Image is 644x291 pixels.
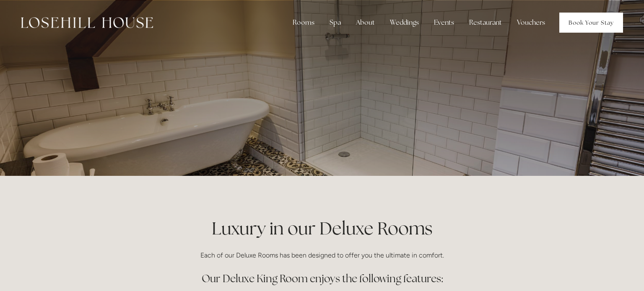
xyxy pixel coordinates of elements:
div: Spa [323,14,348,31]
div: Rooms [286,14,321,31]
a: Book Your Stay [559,13,623,33]
a: Vouchers [510,14,552,31]
p: Each of our Deluxe Rooms has been designed to offer you the ultimate in comfort. [122,250,522,261]
h1: Luxury in our Deluxe Rooms [122,216,522,241]
div: Events [427,14,461,31]
div: Weddings [383,14,426,31]
div: About [349,14,382,31]
h2: Our Deluxe King Room enjoys the following features: [122,271,522,286]
img: Losehill House [21,17,153,28]
div: Restaurant [462,14,509,31]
